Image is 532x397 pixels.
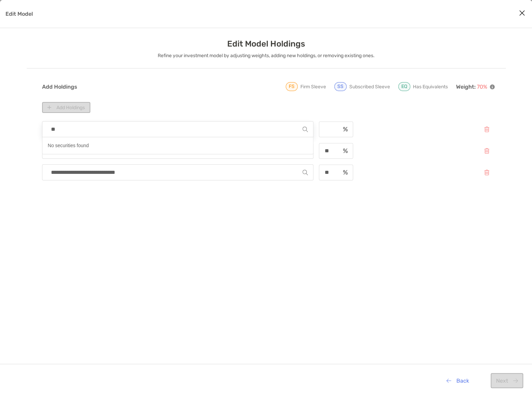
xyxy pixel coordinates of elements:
p: EQ [401,84,407,89]
p: Add Holdings [42,82,77,91]
img: input icon [343,170,348,175]
img: input icon [343,127,348,132]
p: Subscribed Sleeve [349,82,390,91]
p: Has Equivalents [413,82,448,91]
p: Firm Sleeve [300,82,326,91]
p: FS [289,84,295,89]
img: input icon [343,148,348,153]
button: No securities found [42,137,313,154]
img: Search Icon [302,127,308,132]
p: Refine your investment model by adjusting weights, adding new holdings, or removing existing ones. [158,51,375,60]
h3: Edit Model Holdings [227,39,305,49]
p: SS [337,84,343,89]
button: Back [441,373,474,388]
button: Close modal [517,8,527,18]
span: 70 % [477,84,487,90]
p: No securities found [48,141,89,150]
p: Weight: [456,82,495,91]
img: Search Icon [302,170,308,175]
p: Edit Model [5,10,33,18]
